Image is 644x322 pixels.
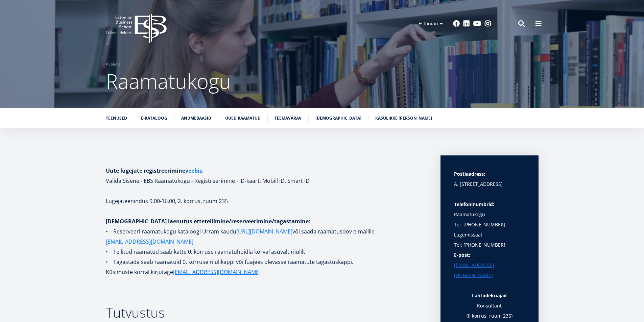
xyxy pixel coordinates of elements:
p: Tel: [PHONE_NUMBER] Lugemissaal [454,220,525,240]
a: [URL][DOMAIN_NAME] [236,226,292,237]
a: [EMAIL_ADDRESS][DOMAIN_NAME] [173,267,261,277]
a: Andmebaasid [181,115,211,122]
a: E-kataloog [141,115,167,122]
strong: Lahtiolekuajad [472,292,507,299]
a: veebis [185,166,202,176]
span: Raamatukogu [106,67,231,95]
a: Avaleht [106,61,120,68]
strong: Postiaadress: [454,171,485,177]
p: Raamatukogu [454,199,525,220]
a: Facebook [453,20,460,27]
p: Tel: [PHONE_NUMBER] [454,240,525,250]
p: Lugejateenindus 9.00-16.00, 2. korrus, ruum 235 [106,196,427,206]
a: Linkedin [463,20,470,27]
p: • Reserveeri raamatukogu kataloogi Urram kaudu või saada raamatusoov e-mailile [106,226,427,247]
a: Uued raamatud [225,115,261,122]
a: Teenused [106,115,127,122]
a: [EMAIL_ADDRESS][DOMAIN_NAME] [454,260,525,280]
a: [EMAIL_ADDRESS][DOMAIN_NAME] [106,237,193,247]
h1: . Valida Sisene - EBS Raamatukogu - Registreerimine - ID-kaart, Mobiil ID, Smart ID [106,166,427,186]
strong: E-post: [454,252,470,258]
a: [DEMOGRAPHIC_DATA] [315,115,361,122]
strong: Telefoninumbrid: [454,201,494,207]
a: Kasulikke [PERSON_NAME] [375,115,432,122]
span: Tutvustus [106,303,165,322]
p: A. [STREET_ADDRESS] [454,179,525,189]
a: Youtube [473,20,481,27]
strong: [DEMOGRAPHIC_DATA] laenutus ettetellimine/reserveerimine/tagastamine: [106,218,310,225]
a: Instagram [484,20,491,27]
p: Küsimuste korral kirjutage [106,267,427,277]
strong: Uute lugejate registreerimine [106,167,202,174]
p: • Tagastada saab raamatuid 0. korruse riiulikappi või fuajees olevasse raamatute tagastuskappi. [106,257,427,267]
p: • Tellitud raamatud saab kätte 0. korruse raamatuhoidla kõrval asuvalt riiulilt [106,247,427,257]
a: Teemavärav [275,115,302,122]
